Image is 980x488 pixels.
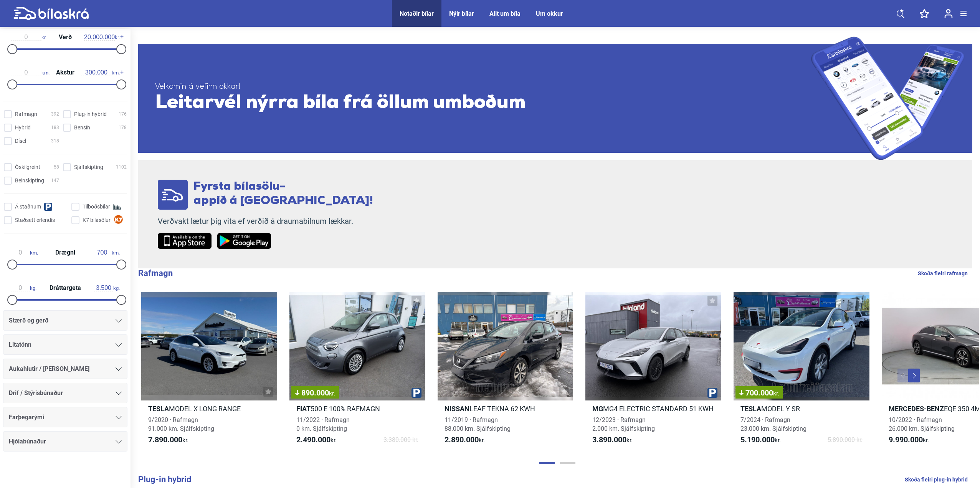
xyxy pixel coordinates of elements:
b: 2.890.000 [445,435,479,444]
span: km. [11,69,50,76]
b: Plug-in hybrid [138,475,191,484]
span: 12/2023 · Rafmagn 2.000 km. Sjálfskipting [592,416,655,432]
h2: MODEL Y SR [734,404,869,413]
span: 58 [54,163,59,171]
b: 9.990.000 [889,435,923,444]
span: kr. [889,435,929,445]
button: Next [908,369,920,382]
span: 11/2022 · Rafmagn 0 km. Sjálfskipting [296,416,350,432]
a: Um okkur [536,10,563,17]
b: 7.890.000 [148,435,182,444]
b: 3.890.000 [592,435,626,444]
button: Page 1 [539,462,555,464]
span: Á staðnum [15,203,41,211]
span: Bensín [74,124,90,132]
a: Skoða fleiri rafmagn [918,268,968,278]
h2: LEAF TEKNA 62 KWH [438,404,573,413]
h2: MG4 ELECTRIC STANDARD 51 KWH [585,404,721,413]
button: Previous [897,369,909,382]
span: 318 [51,137,59,145]
b: 5.190.000 [740,435,775,444]
span: 5.890.000 kr. [828,435,863,445]
span: kr. [329,390,335,397]
span: kr. [296,435,337,445]
b: Rafmagn [138,268,173,278]
span: kr. [773,390,779,397]
span: 176 [119,110,127,118]
span: kr. [84,34,120,41]
button: Page 2 [560,462,575,464]
b: 2.490.000 [296,435,331,444]
a: NissanLEAF TEKNA 62 KWH11/2019 · Rafmagn88.000 km. Sjálfskipting2.890.000kr. [438,292,573,452]
span: Sjálfskipting [74,163,103,171]
p: Verðvakt lætur þig vita ef verðið á draumabílnum lækkar. [158,217,373,226]
span: Drif / Stýrisbúnaður [9,388,63,399]
b: Fiat [296,405,311,413]
span: kg. [11,285,36,291]
span: kr. [592,435,633,445]
span: K7 bílasölur [83,216,111,224]
span: km. [11,249,38,256]
span: Fyrsta bílasölu- appið á [GEOGRAPHIC_DATA]! [193,181,373,207]
a: Notaðir bílar [400,10,434,17]
span: 392 [51,110,59,118]
span: kr. [148,435,188,445]
span: Óskilgreint [15,163,40,171]
a: MgMG4 ELECTRIC STANDARD 51 KWH12/2023 · Rafmagn2.000 km. Sjálfskipting3.890.000kr. [585,292,721,452]
a: 890.000kr.Fiat500 E 100% RAFMAGN11/2022 · Rafmagn0 km. Sjálfskipting2.490.000kr.3.380.000 kr. [289,292,425,452]
span: km. [93,249,120,256]
span: Aukahlutir / [PERSON_NAME] [9,364,89,374]
b: Tesla [740,405,761,413]
span: Stærð og gerð [9,315,48,326]
b: Tesla [148,405,169,413]
span: Dráttargeta [48,285,83,291]
span: Velkomin á vefinn okkar! [155,82,811,92]
span: Dísel [15,137,26,145]
span: 7/2024 · Rafmagn 23.000 km. Sjálfskipting [740,416,806,432]
a: Nýir bílar [449,10,474,17]
span: Hybrid [15,124,31,132]
span: Litatónn [9,339,31,350]
span: km. [81,69,120,76]
span: Farþegarými [9,412,44,423]
span: 147 [51,177,59,185]
span: 3.380.000 kr. [383,435,418,445]
b: Nissan [445,405,469,413]
span: 1102 [116,163,127,171]
span: Akstur [54,69,76,76]
a: Allt um bíla [489,10,521,17]
span: Verð [57,34,74,40]
span: Beinskipting [15,177,44,185]
span: kg. [94,285,120,291]
span: 890.000 [295,389,335,397]
span: Drægni [53,250,77,256]
h2: MODEL X LONG RANGE [141,404,277,413]
span: 178 [119,124,127,132]
a: 700.000kr.TeslaMODEL Y SR7/2024 · Rafmagn23.000 km. Sjálfskipting5.190.000kr.5.890.000 kr. [734,292,869,452]
span: 11/2019 · Rafmagn 88.000 km. Sjálfskipting [445,416,511,432]
span: Tilboðsbílar [83,203,110,211]
b: Mercedes-Benz [889,405,944,413]
b: Mg [592,405,603,413]
span: 9/2020 · Rafmagn 91.000 km. Sjálfskipting [148,416,214,432]
span: Plug-in hybrid [74,110,107,118]
span: kr. [11,34,46,41]
img: user-login.svg [944,9,953,18]
h2: 500 E 100% RAFMAGN [289,404,425,413]
span: kr. [740,435,781,445]
span: 700.000 [739,389,779,397]
a: Skoða fleiri plug-in hybrid [905,475,968,485]
span: Rafmagn [15,110,37,118]
span: 183 [51,124,59,132]
span: Staðsett erlendis [15,216,55,224]
span: kr. [445,435,485,445]
a: TeslaMODEL X LONG RANGE9/2020 · Rafmagn91.000 km. Sjálfskipting7.890.000kr. [141,292,277,452]
a: Velkomin á vefinn okkar!Leitarvél nýrra bíla frá öllum umboðum [138,36,972,160]
span: Leitarvél nýrra bíla frá öllum umboðum [155,92,811,115]
span: Hjólabúnaður [9,436,46,447]
span: 10/2022 · Rafmagn 26.000 km. Sjálfskipting [889,416,955,432]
